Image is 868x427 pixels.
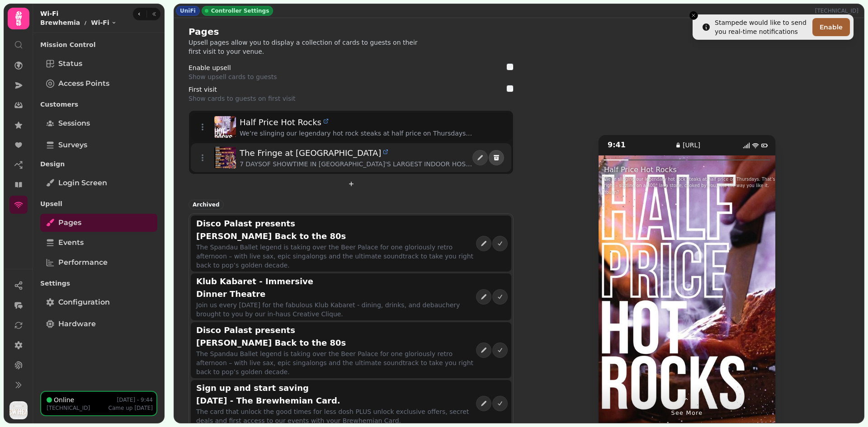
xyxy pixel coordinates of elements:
p: Design [40,156,157,172]
span: Events [58,237,84,248]
p: Online [54,395,74,404]
div: UniFi [176,6,200,16]
nav: breadcrumb [40,18,117,27]
p: Upsell [40,196,157,212]
p: The card that unlock the good times for less dosh PLUS unlock exclusive offers, secret deals and ... [196,407,476,425]
span: Controller Settings [211,7,269,14]
a: Configuration [40,293,157,311]
a: Login screen [40,174,157,192]
p: 7 DAYSOF SHOWTIME IN [GEOGRAPHIC_DATA]'S LARGEST INDOOR HOSPITALITY VENUE [240,160,472,169]
a: Hardware [40,315,157,333]
p: Mission Control [40,37,157,53]
button: User avatar [8,401,29,419]
p: Enable upsell [189,63,501,72]
span: Hardware [58,319,96,329]
p: Brewhemia [40,18,80,27]
span: Login screen [58,178,107,188]
a: Sessions [40,114,157,132]
button: Enable [812,18,850,36]
p: Show cards to guests on first visit [189,94,501,103]
p: The Spandau Ballet legend is taking over the Beer Palace for one gloriously retro afternoon – wit... [196,243,476,270]
div: Stampede would like to send you real-time notifications [715,18,809,36]
p: First visit [189,85,501,94]
button: edit [472,150,488,165]
a: Events [40,234,157,252]
p: Customers [40,96,157,113]
h2: Klub Kabaret - Immersive Dinner Theatre [196,275,370,300]
span: Half Price Hot Rocks [240,116,321,129]
button: active [492,289,508,305]
p: Join us every [DATE] for the fabulous Klub Kabaret - dining, drinks, and debauchery brought to yo... [196,300,476,319]
p: [DATE] - 9:44 [117,396,153,404]
span: Configuration [58,297,110,308]
p: We’re slinging our legendary hot rock steaks at half price on Thursdays. That’s right – sizzling ... [240,129,472,138]
button: add [189,176,514,192]
button: Close toast [689,11,698,20]
span: The Fringe at [GEOGRAPHIC_DATA] [240,147,381,160]
span: Came up [108,405,133,411]
a: Surveys [40,136,157,154]
img: Half Price Hot Rocks [214,116,236,138]
button: edit [476,343,491,358]
p: Upsell pages allow you to display a collection of cards to guests on their first visit to your ve... [189,38,420,56]
span: Status [58,58,82,69]
span: ⌃ [683,396,691,407]
nav: Tabs [33,33,165,391]
span: Sessions [58,118,90,129]
button: Online[DATE] - 9:44[TECHNICAL_ID]Came up[DATE] [40,391,157,416]
button: Wi-Fi [91,18,116,27]
button: edit [476,396,491,411]
a: Access Points [40,75,157,93]
button: active [492,343,508,358]
p: [TECHNICAL_ID] [815,7,862,14]
span: Access Points [58,78,109,89]
h2: Disco Palast presents [PERSON_NAME] Back to the 80s [196,324,370,349]
span: Pages [58,217,81,228]
button: active [492,396,508,411]
h2: Sign up and start saving [DATE] - The Brewhemian Card. [196,382,370,407]
p: The Spandau Ballet legend is taking over the Beer Palace for one gloriously retro afternoon – wit... [196,349,476,376]
span: Performance [58,257,108,268]
a: Performance [40,253,157,272]
h2: Pages [189,25,362,38]
a: Status [40,55,157,73]
button: edit [476,289,491,305]
button: active [492,236,508,251]
h2: Disco Palast presents [PERSON_NAME] Back to the 80s [196,217,370,243]
p: [TECHNICAL_ID] [47,404,90,412]
img: User avatar [9,401,28,419]
span: Surveys [58,140,87,150]
img: The Fringe at Brewhemia [214,147,236,169]
span: [DATE] [134,405,153,411]
p: Settings [40,275,157,291]
p: Show upsell cards to guests [189,72,501,81]
a: Pages [40,214,157,232]
p: [URL] [683,141,700,150]
div: Archived [189,200,224,210]
span: See more [671,408,703,417]
h2: Wi-Fi [40,9,117,18]
button: edit [476,236,491,251]
button: delete [489,150,504,165]
p: 9:41 [608,140,654,150]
